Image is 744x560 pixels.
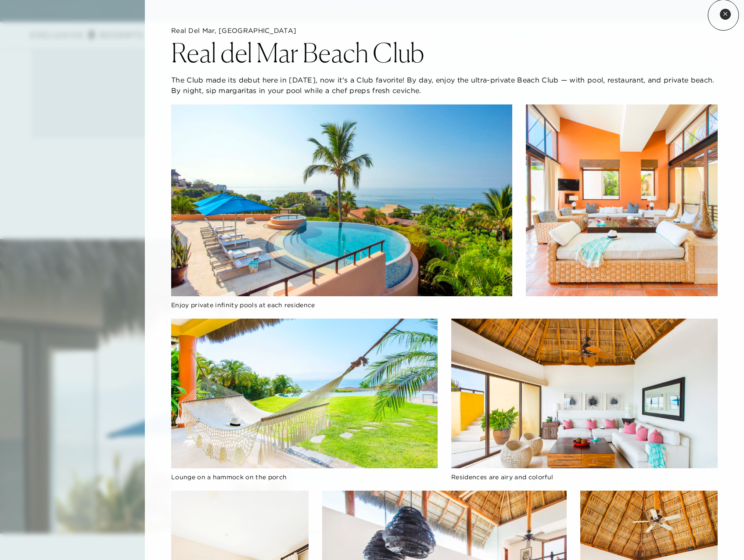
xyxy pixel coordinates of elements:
h2: Real del Mar Beach Club [171,39,424,66]
h5: Real del Mar, [GEOGRAPHIC_DATA] [171,26,718,35]
iframe: Qualified Messenger [704,520,744,560]
span: Lounge on a hammock on the porch [171,473,287,481]
span: Residences are airy and colorful [451,473,553,481]
p: The Club made its debut here in [DATE], now it's a Club favorite! By day, enjoy the ultra-private... [171,75,718,96]
span: Enjoy private infinity pools at each residence [171,301,315,309]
